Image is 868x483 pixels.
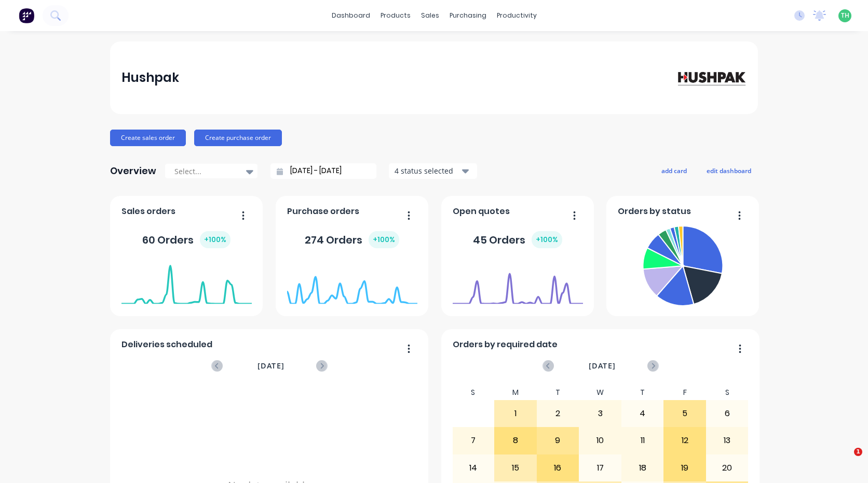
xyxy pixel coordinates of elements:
[664,455,706,481] div: 19
[854,448,862,456] span: 1
[287,205,359,218] span: Purchase orders
[395,165,460,176] div: 4 status selected
[453,205,510,218] span: Open quotes
[416,8,444,23] div: sales
[110,130,186,146] button: Create sales order
[444,8,492,23] div: purchasing
[618,205,691,218] span: Orders by status
[622,428,663,453] div: 11
[841,11,849,20] span: TH
[305,231,399,248] div: 274 Orders
[110,161,156,181] div: Overview
[579,428,621,453] div: 10
[495,428,536,453] div: 8
[389,163,477,179] button: 4 status selected
[369,231,399,248] div: + 100 %
[579,401,621,427] div: 3
[622,455,663,481] div: 18
[655,164,694,177] button: add card
[707,455,748,481] div: 20
[833,448,858,473] iframe: Intercom live chat
[200,231,230,248] div: + 100 %
[664,401,706,427] div: 5
[622,401,663,427] div: 4
[473,231,562,248] div: 45 Orders
[452,385,495,400] div: S
[453,428,494,453] div: 7
[121,67,179,88] div: Hushpak
[257,360,284,372] span: [DATE]
[579,455,621,481] div: 17
[579,385,621,400] div: W
[494,385,537,400] div: M
[537,385,579,400] div: T
[375,8,416,23] div: products
[674,68,747,87] img: Hushpak
[142,231,230,248] div: 60 Orders
[121,338,212,351] span: Deliveries scheduled
[706,385,749,400] div: S
[707,428,748,453] div: 13
[664,428,706,453] div: 12
[663,385,706,400] div: F
[700,164,758,177] button: edit dashboard
[537,428,579,453] div: 9
[621,385,664,400] div: T
[495,455,536,481] div: 15
[537,401,579,427] div: 2
[194,130,282,146] button: Create purchase order
[589,360,616,372] span: [DATE]
[537,455,579,481] div: 16
[121,205,175,218] span: Sales orders
[19,8,34,23] img: Factory
[707,401,748,427] div: 6
[532,231,562,248] div: + 100 %
[495,401,536,427] div: 1
[453,455,494,481] div: 14
[327,8,375,23] a: dashboard
[492,8,542,23] div: productivity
